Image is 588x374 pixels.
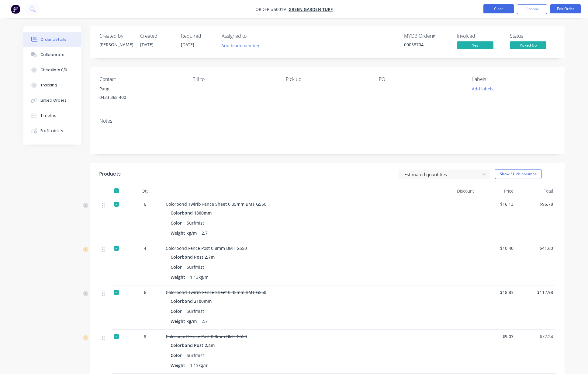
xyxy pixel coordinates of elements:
[184,307,206,316] div: Surfmist
[171,273,188,281] div: Weight
[222,41,263,50] button: Add team member
[518,245,553,251] span: $41.60
[171,263,184,271] div: Color
[166,245,247,251] span: Colorbond Fence Post 0.8mm BMT G550
[184,351,206,360] div: Surfmist
[99,85,183,104] div: Pang0433 368 400
[171,229,199,237] div: Weight kg/m
[469,85,496,93] button: Add labels
[479,245,514,251] span: $10.40
[517,4,547,14] button: Options
[40,52,64,58] div: Collaborate
[181,33,214,39] div: Required
[457,41,493,49] span: Yes
[140,33,174,39] div: Created
[40,128,63,134] div: Profitability
[510,33,555,39] div: Status
[40,82,57,88] div: Tracking
[99,85,183,93] div: Pang
[437,185,476,197] div: Discount
[184,218,206,227] div: Surfmist
[127,185,163,197] div: Qty
[171,351,184,360] div: Color
[510,41,546,51] button: Picked Up
[144,245,146,251] span: 4
[40,37,66,42] div: Order details
[23,47,81,62] button: Collaborate
[166,289,266,295] span: Colorbond Twirib Fence Sheet 0.35mm BMT G550
[518,333,553,340] span: $72.24
[516,185,555,197] div: Total
[199,317,210,326] div: 2.7
[166,201,266,207] span: Colorbond Twirib Fence Sheet 0.35mm BMT G550
[99,118,555,124] div: Notes
[472,76,555,82] div: Labels
[495,169,542,179] button: Show / Hide columns
[518,289,553,295] span: $112.98
[171,307,184,316] div: Color
[40,67,67,73] div: Checklists 0/0
[218,41,263,50] button: Add team member
[181,42,194,47] span: [DATE]
[99,170,121,178] div: Products
[171,253,217,261] div: Colorbond Post 2.7m
[192,76,276,82] div: Bill to
[171,208,214,217] div: Colorbond 1800mm
[40,98,67,103] div: Linked Orders
[222,33,282,39] div: Assigned to
[171,317,199,326] div: Weight kg/m
[379,76,462,82] div: PO
[171,361,188,370] div: Weight
[550,4,581,13] button: Edit Order
[404,41,450,48] div: 00058704
[255,6,289,12] span: Order #50019 -
[144,289,146,295] span: 6
[23,32,81,47] button: Order details
[144,333,146,340] span: 8
[289,6,333,12] a: Green Garden Turf
[286,76,369,82] div: Pick up
[479,201,514,207] span: $16.13
[11,5,20,14] img: Factory
[476,185,516,197] div: Price
[144,201,146,207] span: 6
[23,78,81,93] button: Tracking
[510,41,546,49] span: Picked Up
[457,33,503,39] div: Invoiced
[23,93,81,108] button: Linked Orders
[171,218,184,227] div: Color
[518,201,553,207] span: $96.78
[199,229,210,237] div: 2.7
[40,113,57,118] div: Timeline
[166,334,247,339] span: Colorbond Fence Post 0.8mm BMT G550
[184,263,206,271] div: Surfmist
[99,33,133,39] div: Created by
[23,62,81,78] button: Checklists 0/0
[171,297,214,306] div: Colorbond 2100mm
[479,289,514,295] span: $18.83
[99,76,183,82] div: Contact
[479,333,514,340] span: $9.03
[99,93,183,102] div: 0433 368 400
[140,42,154,47] span: [DATE]
[188,273,211,281] div: 1.13kg/m
[23,123,81,138] button: Profitability
[99,41,133,48] div: [PERSON_NAME]
[23,108,81,123] button: Timeline
[404,33,450,39] div: MYOB Order #
[483,4,514,13] button: Close
[188,361,211,370] div: 1.13kg/m
[171,341,217,350] div: Colorbond Post 2.4m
